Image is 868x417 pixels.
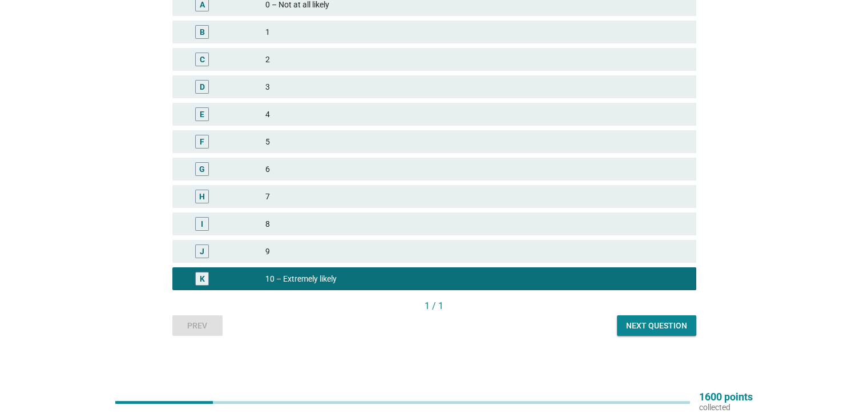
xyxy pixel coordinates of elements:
[200,273,205,285] div: K
[265,190,687,203] div: 7
[200,26,205,38] div: B
[265,244,687,258] div: 9
[200,54,205,66] div: C
[172,299,696,313] div: 1 / 1
[201,218,203,230] div: I
[200,81,205,93] div: D
[265,53,687,66] div: 2
[617,315,696,336] button: Next question
[265,135,687,149] div: 5
[200,136,204,148] div: F
[199,163,205,175] div: G
[265,162,687,176] div: 6
[265,80,687,94] div: 3
[626,320,687,332] div: Next question
[200,109,204,121] div: E
[200,246,204,258] div: J
[265,217,687,231] div: 8
[265,272,687,286] div: 10 – Extremely likely
[265,25,687,39] div: 1
[699,392,753,402] p: 1600 points
[699,402,753,412] p: collected
[199,191,205,203] div: H
[265,107,687,121] div: 4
